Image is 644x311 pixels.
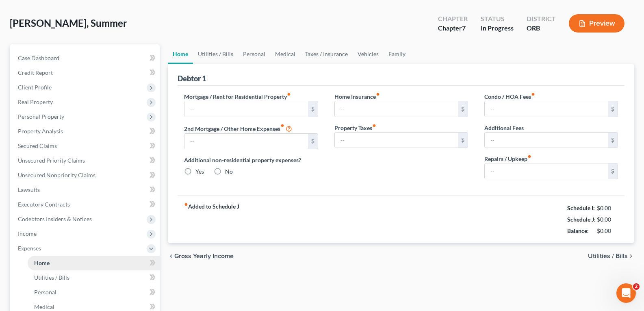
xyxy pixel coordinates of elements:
h1: [PERSON_NAME] [39,4,92,10]
a: Home [28,256,160,270]
div: Chapter [438,14,468,24]
i: fiber_manual_record [287,92,291,96]
a: Case Dashboard [11,51,160,65]
span: Unsecured Nonpriority Claims [18,172,95,178]
div: Status [481,14,514,24]
button: Preview [569,14,624,33]
span: Unsecured Priority Claims [18,157,85,164]
a: Taxes / Insurance [300,44,353,64]
button: Utilities / Bills chevron_right [588,253,634,259]
div: Chapter [438,24,468,33]
label: Condo / HOA Fees [484,92,535,101]
i: fiber_manual_record [527,154,531,159]
a: Executory Contracts [11,197,160,212]
div: $ [308,134,318,149]
span: Property Analysis [18,128,63,135]
input: -- [485,101,608,117]
span: Client Profile [18,84,52,91]
label: Property Taxes [334,124,376,132]
i: chevron_right [628,253,634,259]
span: Gross Yearly Income [174,253,234,259]
div: $ [608,163,618,179]
img: Profile image for Emma [23,4,36,17]
span: 2 [633,283,640,290]
input: -- [184,101,308,117]
a: Unsecured Priority Claims [11,153,160,168]
div: $0.00 [597,227,618,235]
button: Home [127,3,143,19]
span: Lawsuits [18,186,40,193]
label: Repairs / Upkeep [484,154,531,163]
span: Credit Report [18,69,53,76]
a: Credit Report [11,65,160,80]
a: Medical [270,44,300,64]
a: Lawsuits [11,183,160,197]
i: chevron_left [168,253,174,259]
button: Send a message… [139,246,152,259]
div: Need help figuring out the best way to enter your client's income?Here's a quick article to show ... [7,64,133,152]
button: Start recording [52,249,58,255]
span: Personal [34,289,56,296]
div: In Progress [481,24,514,33]
textarea: Message… [7,232,156,246]
strong: Added to Schedule J [184,202,239,237]
a: Personal [238,44,270,64]
button: Emoji picker [26,249,32,255]
span: Executory Contracts [18,201,70,208]
button: Upload attachment [13,249,19,255]
div: Close [143,3,157,18]
div: ORB [527,24,556,33]
button: chevron_left Gross Yearly Income [168,253,234,259]
a: Unsecured Nonpriority Claims [11,168,160,183]
button: go back [5,3,21,19]
label: Home Insurance [334,92,380,101]
div: Feel free to message me with any questions! [13,123,127,147]
span: Real Property [18,98,53,105]
div: Here's a quick article to show you how to use the different income input options: [13,89,127,113]
i: fiber_manual_record [280,124,284,128]
label: Yes [195,167,204,176]
div: District [527,14,556,24]
i: fiber_manual_record [372,124,376,128]
div: [PERSON_NAME] • 19h ago [13,154,80,159]
div: $0.00 [597,204,618,212]
a: Home [168,44,193,64]
i: fiber_manual_record [531,92,535,96]
div: Debtor 1 [178,74,206,83]
div: $ [458,101,468,117]
strong: Schedule J: [567,216,596,223]
a: Personal [28,285,160,300]
a: Family [384,44,410,64]
span: [PERSON_NAME], Summer [10,17,127,29]
a: Utilities / Bills [193,44,238,64]
input: -- [335,101,458,117]
input: -- [335,133,458,148]
span: 7 [462,24,466,32]
label: No [225,167,233,176]
label: 2nd Mortgage / Other Home Expenses [184,124,292,133]
i: fiber_manual_record [184,202,188,207]
label: Mortgage / Rent for Residential Property [184,92,291,101]
strong: Balance: [567,227,589,234]
div: $ [458,133,468,148]
div: $ [608,101,618,117]
span: Utilities / Bills [34,274,69,281]
span: Income [18,230,37,237]
span: Medical [34,303,54,310]
span: Codebtors Insiders & Notices [18,215,92,222]
label: Additional Fees [484,124,524,132]
a: Adding Income [13,116,62,124]
div: Need help figuring out the best way to enter your client's income? [13,69,127,85]
iframe: Intercom live chat [616,283,636,303]
label: Additional non-residential property expenses? [184,156,318,164]
span: Utilities / Bills [588,253,628,259]
input: -- [485,133,608,148]
input: -- [184,134,308,149]
i: fiber_manual_record [376,92,380,96]
div: $0.00 [597,215,618,224]
div: $ [308,101,318,117]
span: Expenses [18,245,41,252]
button: Gif picker [39,249,45,255]
div: $ [608,133,618,148]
